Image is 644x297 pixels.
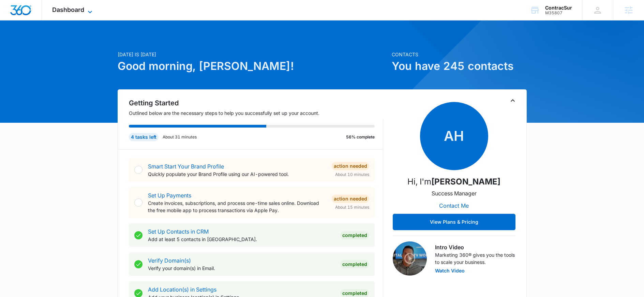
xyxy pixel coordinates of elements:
[332,195,369,203] div: Action Needed
[148,236,335,243] p: Add at least 5 contacts in [GEOGRAPHIC_DATA].
[129,109,383,117] p: Outlined below are the necessary steps to help you successfully set up your account.
[431,177,500,187] strong: [PERSON_NAME]
[393,214,515,230] button: View Plans & Pricing
[340,260,369,268] div: Completed
[163,134,197,140] p: About 31 minutes
[509,96,517,105] button: Toggle Collapse
[148,163,224,170] a: Smart Start Your Brand Profile
[129,98,383,108] h2: Getting Started
[335,172,369,178] span: About 10 minutes
[435,243,515,251] h3: Intro Video
[118,58,388,74] h1: Good morning, [PERSON_NAME]!
[392,58,527,74] h1: You have 245 contacts
[545,11,572,15] div: account id
[393,241,427,276] img: Intro Video
[407,176,500,188] p: Hi, I'm
[148,286,216,293] a: Add Location(s) in Settings
[148,257,191,264] a: Verify Domain(s)
[432,197,476,214] button: Contact Me
[432,189,477,197] p: Success Manager
[148,265,335,272] p: Verify your domain(s) in Email.
[340,231,369,239] div: Completed
[129,133,159,141] div: 4 tasks left
[52,6,84,13] span: Dashboard
[118,51,388,58] p: [DATE] is [DATE]
[346,134,375,140] p: 56% complete
[435,251,515,266] p: Marketing 360® gives you the tools to scale your business.
[332,162,369,170] div: Action Needed
[335,204,369,210] span: About 15 minutes
[148,170,326,178] p: Quickly populate your Brand Profile using our AI-powered tool.
[148,199,326,214] p: Create invoices, subscriptions, and process one-time sales online. Download the free mobile app t...
[148,228,209,235] a: Set Up Contacts in CRM
[545,5,572,11] div: account name
[148,192,191,199] a: Set Up Payments
[420,102,488,170] span: AH
[392,51,527,58] p: Contacts
[435,268,465,273] button: Watch Video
